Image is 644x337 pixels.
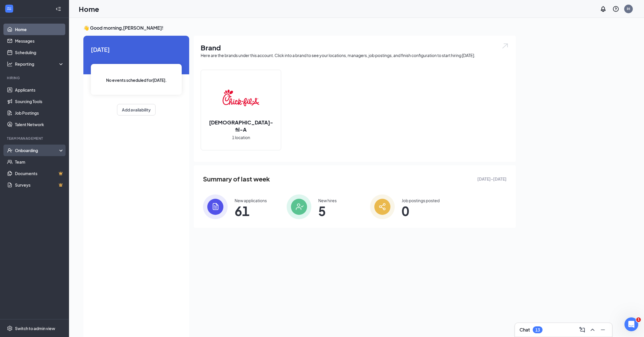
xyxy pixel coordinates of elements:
div: Hiring [7,75,63,80]
div: Team Management [7,136,63,141]
h2: [DEMOGRAPHIC_DATA]-fil-A [201,119,281,133]
span: 5 [318,206,337,216]
a: SurveysCrown [15,179,64,191]
span: [DATE] - [DATE] [477,176,507,182]
a: Applicants [15,84,64,96]
span: 1 [636,317,641,322]
svg: WorkstreamLogo [6,6,12,12]
img: Chick-fil-A [223,79,259,116]
h3: Chat [520,327,530,333]
span: Summary of last week [203,174,270,184]
svg: Settings [7,325,13,331]
a: Talent Network [15,119,64,130]
div: New applications [235,198,267,203]
span: 61 [235,206,267,216]
span: No events scheduled for [DATE] . [106,77,167,83]
a: Home [15,24,64,35]
div: IH [627,6,630,11]
div: New hires [318,198,337,203]
svg: ComposeMessage [579,326,586,333]
h1: Home [79,4,99,14]
div: Job postings posted [402,198,440,203]
button: ChevronUp [588,325,597,334]
button: Minimize [598,325,607,334]
img: icon [287,194,311,219]
svg: Notifications [600,5,607,12]
a: Team [15,156,64,168]
svg: Analysis [7,61,13,67]
svg: ChevronUp [589,326,596,333]
button: Add availability [117,104,156,116]
svg: Minimize [599,326,606,333]
svg: QuestionInfo [612,5,619,12]
a: Job Postings [15,107,64,119]
h1: Brand [201,43,509,52]
div: Switch to admin view [15,325,55,331]
a: Scheduling [15,47,64,58]
div: Here are the brands under this account. Click into a brand to see your locations, managers, job p... [201,52,509,58]
a: Messages [15,35,64,47]
img: icon [203,194,228,219]
div: Reporting [15,61,64,67]
svg: UserCheck [7,147,13,153]
a: DocumentsCrown [15,168,64,179]
img: icon [370,194,395,219]
a: Sourcing Tools [15,96,64,107]
span: 1 location [232,134,250,141]
svg: Collapse [55,6,61,12]
img: open.6027fd2a22e1237b5b06.svg [501,43,509,49]
iframe: Intercom live chat [624,317,638,331]
button: ComposeMessage [578,325,587,334]
div: Onboarding [15,147,59,153]
div: 13 [535,327,540,332]
span: [DATE] [91,45,182,54]
h3: 👋 Good morning, [PERSON_NAME] ! [83,25,516,31]
span: 0 [402,206,440,216]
